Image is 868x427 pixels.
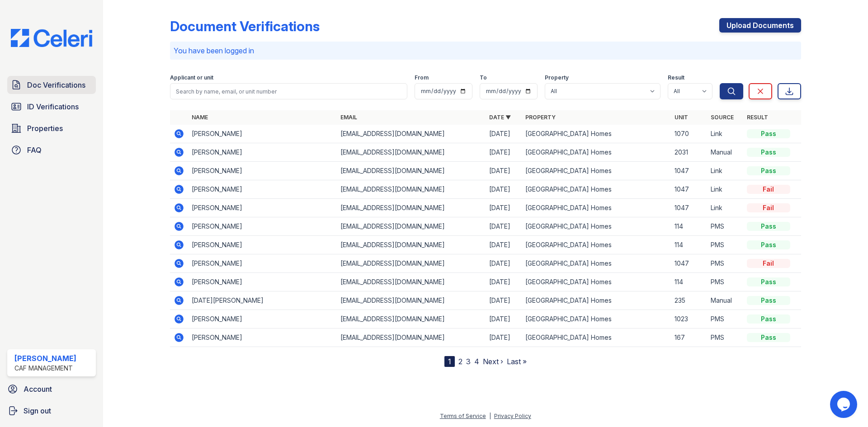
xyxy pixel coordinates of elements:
span: Sign out [24,405,51,416]
div: | [489,413,491,419]
td: [EMAIL_ADDRESS][DOMAIN_NAME] [337,273,486,291]
span: Properties [27,123,63,134]
td: [EMAIL_ADDRESS][DOMAIN_NAME] [337,162,486,180]
label: Result [668,74,684,81]
td: [DATE] [486,162,522,180]
a: Properties [7,119,96,137]
a: 3 [466,357,471,366]
td: 167 [671,328,707,347]
label: To [480,74,487,81]
td: [GEOGRAPHIC_DATA] Homes [522,125,670,143]
label: Property [545,74,569,81]
td: PMS [707,217,743,236]
td: [DATE] [486,310,522,328]
a: ID Verifications [7,98,96,116]
td: Link [707,180,743,199]
td: PMS [707,273,743,291]
td: [DATE] [486,236,522,254]
div: CAF Management [14,364,76,373]
td: [PERSON_NAME] [188,328,337,347]
td: 1047 [671,162,707,180]
td: [PERSON_NAME] [188,125,337,143]
td: [EMAIL_ADDRESS][DOMAIN_NAME] [337,236,486,254]
td: [GEOGRAPHIC_DATA] Homes [522,291,670,310]
td: [EMAIL_ADDRESS][DOMAIN_NAME] [337,310,486,328]
td: [PERSON_NAME] [188,254,337,273]
td: [GEOGRAPHIC_DATA] Homes [522,199,670,217]
td: [GEOGRAPHIC_DATA] Homes [522,273,670,291]
td: [GEOGRAPHIC_DATA] Homes [522,143,670,162]
input: Search by name, email, or unit number [170,83,407,99]
a: Result [747,114,768,121]
a: Name [192,114,208,121]
td: [GEOGRAPHIC_DATA] Homes [522,310,670,328]
td: 114 [671,273,707,291]
td: [PERSON_NAME] [188,310,337,328]
td: [PERSON_NAME] [188,162,337,180]
td: 1070 [671,125,707,143]
div: Pass [747,129,790,138]
a: Date ▼ [489,114,511,121]
a: 4 [474,357,479,366]
td: [DATE] [486,291,522,310]
a: FAQ [7,141,96,159]
a: Account [4,380,99,398]
span: ID Verifications [27,101,79,112]
td: [GEOGRAPHIC_DATA] Homes [522,180,670,199]
td: [EMAIL_ADDRESS][DOMAIN_NAME] [337,199,486,217]
td: [PERSON_NAME] [188,199,337,217]
span: Account [24,384,52,394]
a: Upload Documents [719,18,801,33]
td: [EMAIL_ADDRESS][DOMAIN_NAME] [337,254,486,273]
td: [PERSON_NAME] [188,273,337,291]
a: Email [340,114,357,121]
td: [EMAIL_ADDRESS][DOMAIN_NAME] [337,328,486,347]
a: Source [711,114,734,121]
td: [GEOGRAPHIC_DATA] Homes [522,236,670,254]
div: Pass [747,277,790,286]
a: Last » [507,357,527,366]
td: [PERSON_NAME] [188,217,337,236]
td: [GEOGRAPHIC_DATA] Homes [522,217,670,236]
td: [PERSON_NAME] [188,143,337,162]
td: [EMAIL_ADDRESS][DOMAIN_NAME] [337,291,486,310]
td: PMS [707,236,743,254]
td: PMS [707,328,743,347]
span: FAQ [27,145,42,155]
div: Pass [747,240,790,249]
td: 1023 [671,310,707,328]
td: [DATE] [486,143,522,162]
a: Next › [483,357,503,366]
td: 235 [671,291,707,310]
div: Fail [747,259,790,268]
td: 1047 [671,199,707,217]
div: Fail [747,185,790,194]
td: [EMAIL_ADDRESS][DOMAIN_NAME] [337,217,486,236]
td: [PERSON_NAME] [188,236,337,254]
span: Doc Verifications [27,80,85,90]
td: [EMAIL_ADDRESS][DOMAIN_NAME] [337,143,486,162]
td: [DATE] [486,217,522,236]
td: [DATE] [486,199,522,217]
td: [DATE] [486,273,522,291]
div: Pass [747,333,790,342]
td: 114 [671,217,707,236]
div: Document Verifications [170,18,320,34]
td: PMS [707,310,743,328]
td: 2031 [671,143,707,162]
div: [PERSON_NAME] [14,353,76,364]
div: Fail [747,203,790,212]
p: You have been logged in [174,45,797,56]
td: 114 [671,236,707,254]
div: 1 [444,356,455,367]
a: Sign out [4,402,99,420]
a: Privacy Policy [494,413,531,419]
label: Applicant or unit [170,74,213,81]
td: 1047 [671,254,707,273]
td: [DATE] [486,180,522,199]
a: Unit [675,114,688,121]
td: [EMAIL_ADDRESS][DOMAIN_NAME] [337,180,486,199]
iframe: chat widget [830,391,859,418]
a: Doc Verifications [7,76,96,94]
